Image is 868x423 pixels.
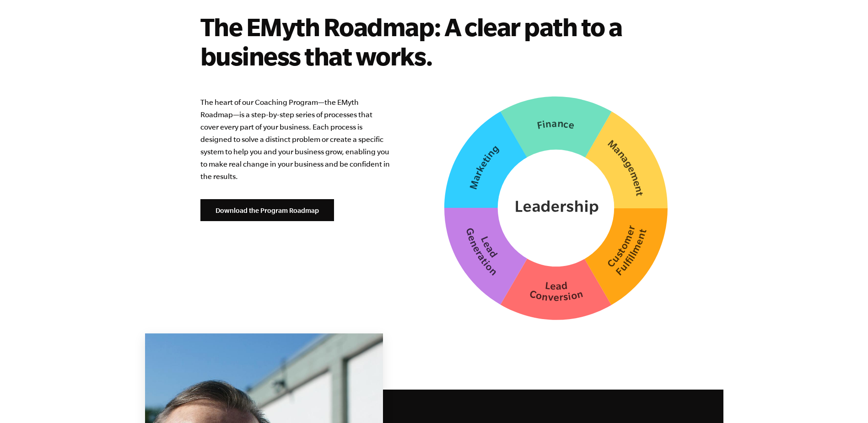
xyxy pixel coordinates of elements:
[444,96,668,320] img: Our Program
[200,199,334,221] a: Download the Program Roadmap
[822,379,868,423] iframe: Chat Widget
[200,12,668,70] h2: The EMyth Roadmap: A clear path to a business that works.
[200,96,392,183] p: The heart of our Coaching Program—the EMyth Roadmap—is a step-by-step series of processes that co...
